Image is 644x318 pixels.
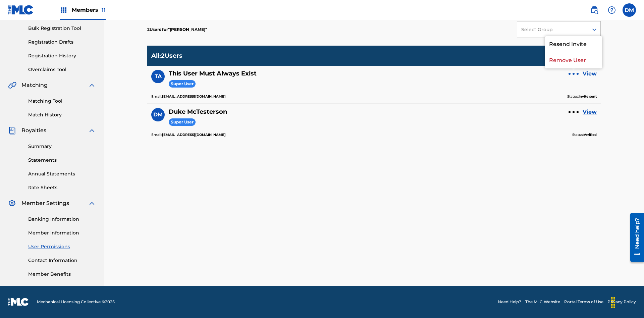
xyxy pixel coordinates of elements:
span: Matching [21,81,48,89]
p: All : 2 Users [151,52,182,59]
a: Matching Tool [28,98,96,105]
a: View [583,108,597,116]
a: Registration Drafts [28,39,96,46]
a: Contact Information [28,257,96,264]
span: Members [72,6,106,14]
p: Status: [567,94,597,100]
a: Annual Statements [28,170,96,177]
a: Match History [28,111,96,118]
span: Super User [169,80,196,88]
a: Portal Terms of Use [564,299,603,305]
span: TA [155,72,162,81]
span: Super User [169,118,196,126]
p: Resend Invite [545,36,602,52]
a: The MLC Website [525,299,560,305]
b: [EMAIL_ADDRESS][DOMAIN_NAME] [162,132,226,137]
p: Email: [151,132,226,138]
img: Member Settings [8,199,16,207]
span: Mechanical Licensing Collective © 2025 [37,299,115,305]
a: Need Help? [498,299,521,305]
a: Statements [28,157,96,164]
img: search [590,6,598,14]
iframe: Resource Center [625,210,644,265]
img: expand [88,81,96,89]
img: Top Rightsholders [60,6,68,14]
span: Member Settings [21,199,69,207]
a: Bulk Registration Tool [28,25,96,32]
h5: This User Must Always Exist [169,70,257,77]
h5: Duke McTesterson [169,108,227,116]
div: Select Group [521,26,584,33]
img: Matching [8,81,16,89]
p: Status: [572,132,597,138]
p: Remove User [545,52,602,68]
iframe: Chat Widget [610,286,644,318]
div: Help [605,3,619,17]
img: help [608,6,616,14]
b: [EMAIL_ADDRESS][DOMAIN_NAME] [162,94,226,99]
img: expand [88,126,96,135]
b: Verified [584,132,597,137]
a: Member Information [28,229,96,236]
a: Public Search [588,3,601,17]
img: expand [88,199,96,207]
a: Banking Information [28,216,96,223]
b: Invite sent [579,94,597,99]
span: Royalties [21,126,46,135]
img: MLC Logo [8,5,34,15]
div: Drag [608,293,619,313]
span: DM [153,111,163,119]
p: Email: [151,94,226,100]
a: Rate Sheets [28,184,96,191]
a: User Permissions [28,243,96,250]
div: User Menu [623,3,636,17]
span: 11 [102,7,106,13]
a: View [583,70,597,78]
img: logo [8,298,29,306]
span: 2 Users for [147,27,168,32]
img: Royalties [8,126,16,135]
a: Summary [28,143,96,150]
a: Privacy Policy [607,299,636,305]
a: Registration History [28,52,96,59]
a: Member Benefits [28,271,96,278]
span: RONALD MCTESTERSON [168,27,207,32]
a: Overclaims Tool [28,66,96,73]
